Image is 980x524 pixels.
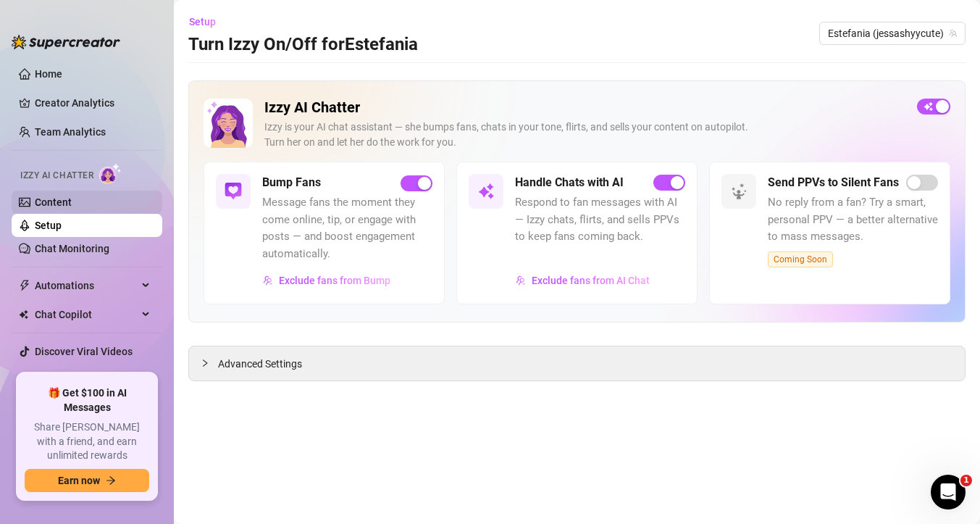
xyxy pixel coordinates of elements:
span: arrow-right [106,475,116,486]
span: Earn now [58,475,100,486]
h5: Handle Chats with AI [515,174,624,191]
img: svg%3e [263,275,273,286]
button: Exclude fans from Bump [262,269,391,292]
h3: Turn Izzy On/Off for Estefania [188,33,418,57]
a: Home [35,68,62,80]
img: svg%3e [225,183,242,200]
span: 🎁 Get $100 in AI Messages [25,386,149,415]
a: Team Analytics [35,126,106,138]
span: Respond to fan messages with AI — Izzy chats, flirts, and sells PPVs to keep fans coming back. [515,194,685,246]
a: Creator Analytics [35,91,151,115]
span: Coming Soon [768,251,833,267]
span: Automations [35,274,138,297]
span: collapsed [201,359,209,367]
span: 1 [960,475,972,486]
span: Exclude fans from Bump [279,275,390,286]
div: collapsed [201,355,218,371]
span: Setup [189,16,216,28]
h2: Izzy AI Chatter [264,99,905,117]
span: team [949,29,958,38]
a: Setup [35,220,62,231]
span: Share [PERSON_NAME] with a friend, and earn unlimited rewards [25,420,149,463]
img: logo-BBDzfeDw.svg [12,35,120,49]
img: Chat Copilot [19,309,28,320]
iframe: Intercom live chat [931,475,966,510]
span: Advanced Settings [218,356,302,372]
span: thunderbolt [19,280,30,291]
h5: Bump Fans [262,174,321,191]
h5: Send PPVs to Silent Fans [768,174,899,191]
img: svg%3e [516,275,526,286]
span: Izzy AI Chatter [20,169,93,183]
img: Izzy AI Chatter [204,99,253,148]
span: Chat Copilot [35,303,138,326]
a: Content [35,196,72,208]
span: Exclude fans from AI Chat [532,275,650,286]
span: Message fans the moment they come online, tip, or engage with posts — and boost engagement automa... [262,194,432,262]
a: Discover Viral Videos [35,346,133,357]
div: Izzy is your AI chat assistant — she bumps fans, chats in your tone, flirts, and sells your conte... [264,120,905,150]
a: Chat Monitoring [35,243,109,254]
button: Earn nowarrow-right [25,469,149,492]
span: No reply from a fan? Try a smart, personal PPV — a better alternative to mass messages. [768,194,938,246]
button: Setup [188,10,227,33]
img: svg%3e [730,183,747,200]
img: svg%3e [477,183,495,200]
img: AI Chatter [99,163,122,184]
button: Exclude fans from AI Chat [515,269,650,292]
span: Estefania (jessashyycute) [828,22,957,44]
